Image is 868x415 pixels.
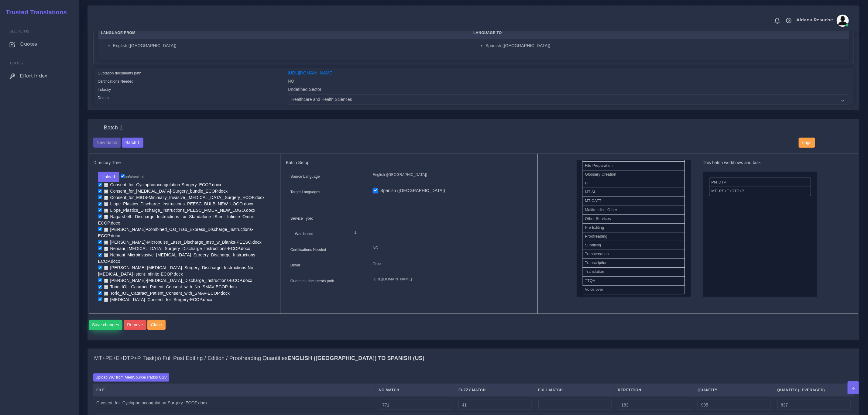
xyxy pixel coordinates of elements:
[837,15,849,27] img: avatar
[5,38,74,50] a: Quotes
[774,384,854,396] th: Quantity (Leveraged)
[93,396,376,413] td: Consent_for_Cyclophotocoagulation-Surgery_ECOP.docx
[124,320,146,330] button: Remove
[583,170,685,179] li: Glossary Creation
[9,29,29,33] span: Sections
[583,188,685,197] li: MT AI
[373,261,528,267] p: Time
[102,278,255,283] a: [PERSON_NAME]-[MEDICAL_DATA]_Discharge_Instructions-ECOP.docx
[122,140,143,145] a: Batch 1
[88,349,859,368] div: MT+PE+E+DTP+P, Task(s) Full Post Editing / Edition / Proofreading QuantitiesEnglish ([GEOGRAPHIC_...
[802,140,811,145] span: Logs
[373,172,528,178] p: English ([GEOGRAPHIC_DATA])
[583,276,685,286] li: TTQA
[583,267,685,276] li: Translation
[376,384,455,396] th: No Match
[290,189,320,195] label: Target Languages
[98,70,142,76] label: Quotation documents path
[121,174,125,178] input: un/check all
[93,138,121,148] button: New Batch
[113,43,467,49] li: English ([GEOGRAPHIC_DATA])
[583,179,685,188] li: IT
[102,207,258,213] a: Lippe_Plastics_Discharge_Instructions_PEESC_MMCR_NEW_LOGO.docx
[98,214,254,226] a: Nagarsheth_Discharge_Instructions_for_Standalone_IStent_Infinite_Omni-ECOP.docx
[98,27,470,39] th: Language From
[709,187,811,196] li: MT+PE+E+DTP+P
[455,384,535,396] th: Fuzzy Match
[470,27,849,39] th: Language To
[98,265,255,277] a: [PERSON_NAME]-[MEDICAL_DATA]_Surgery_Discharge_Instructions-No-[MEDICAL_DATA]-Istent-Infinite-ECO...
[799,138,815,148] button: Logs
[98,95,111,101] label: Domain
[583,223,685,232] li: Pre Editing
[583,259,685,268] li: Transcription
[93,140,121,145] a: New Batch
[98,252,257,264] a: Nemani_Microinvasive_[MEDICAL_DATA]_Surgery_Discharge_Instructions-ECOP.docx
[102,182,224,188] a: Consent_for_Cyclophotocoagulation-Surgery_ECOP.docx
[98,172,120,182] button: Upload
[583,232,685,241] li: Proofreading
[122,138,143,148] button: Batch 1
[147,320,166,330] a: Clone
[355,229,524,236] p: 1
[797,18,833,22] span: Aldana Resuche
[583,285,685,294] li: Voice over
[695,384,774,396] th: Quantity
[102,195,267,201] a: Consent_for_MIGS-Minimally_Invasive_[MEDICAL_DATA]_Surgery_ECOP.docx
[94,160,276,165] h5: Directory Tree
[794,15,851,27] a: Aldana Resucheavatar
[102,290,232,296] a: Toric_IOL_Cataract_Patient_Consent_with_SMAV-ECOP.docx
[147,320,166,330] button: Clone
[288,70,334,75] a: [URL][DOMAIN_NAME]
[583,241,685,250] li: Subtitling
[535,384,615,396] th: Full Match
[93,373,170,382] label: Upload WC from MemSource/Trados CSV
[380,187,445,194] label: Spanish ([GEOGRAPHIC_DATA])
[89,320,123,330] button: Save changes
[20,41,37,47] span: Quotes
[583,206,685,215] li: Multimedia - Other
[102,284,240,290] a: Toric_IOL_Cataract_Patient_Consent_with_No_SMAV-ECOP.docx
[615,384,694,396] th: Repetition
[5,70,74,82] a: Effort Index
[283,78,854,86] div: NO
[583,197,685,206] li: MT CATT
[290,174,320,179] label: Source Language
[98,87,111,92] label: Industry
[93,384,376,396] th: File
[295,231,313,237] label: Wordcount
[102,297,214,303] a: [MEDICAL_DATA]_Consent_for_Surgery-ECOP.docx
[102,239,264,245] a: [PERSON_NAME]-Micropulse_Laser_Discharge_Instr_w_Blanks-PEESC.docx
[98,79,134,84] label: Certifications Needed
[290,262,300,268] label: Driver
[373,245,528,251] p: NO
[98,227,253,239] a: [PERSON_NAME]-Combined_Cat_Trab_Express_Discharge_Instructions-ECOP.docx
[124,320,148,330] a: Remove
[102,201,256,207] a: Lippe_Plastics_Discharge_Instructions_PEESC_BULB_NEW_LOGO.docx
[709,178,811,187] li: Pre DTP
[102,246,252,252] a: Nemani_[MEDICAL_DATA]_Surgery_Discharge_Instructions-ECOP.docx
[2,9,67,16] h2: Trusted Translations
[290,216,313,221] label: Service Type:
[94,355,424,362] h4: MT+PE+E+DTP+P, Task(s) Full Post Editing / Edition / Proofreading Quantities
[290,278,334,284] label: Quotation documents path
[286,160,533,165] h5: Batch Setup
[288,355,424,361] b: English ([GEOGRAPHIC_DATA]) TO Spanish (US)
[102,188,230,194] a: Consent_for_[MEDICAL_DATA]-Surgery_bundle_ECOP.docx
[485,43,846,49] li: Spanish ([GEOGRAPHIC_DATA])
[583,250,685,259] li: Transcreation
[121,174,144,180] label: un/check all
[2,7,67,17] a: Trusted Translations
[20,73,47,79] span: Effort Index
[583,161,685,170] li: File Preparation
[373,276,528,283] p: [URL][DOMAIN_NAME]
[9,61,23,65] span: Tools
[104,125,123,131] h4: Batch 1
[290,247,326,252] label: Certifications Needed
[283,86,854,94] div: Undefined Sector
[583,214,685,224] li: Other Services
[703,160,817,165] h5: This batch workflows and task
